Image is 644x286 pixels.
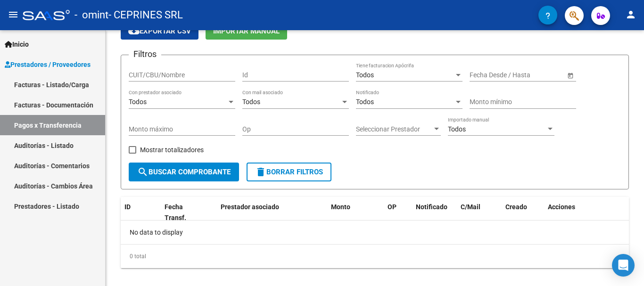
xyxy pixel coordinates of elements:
button: Open calendar [565,70,575,80]
div: No data to display [121,221,629,244]
span: Fecha Transf. [165,203,186,221]
datatable-header-cell: Fecha Transf. [161,197,203,228]
mat-icon: delete [255,166,266,178]
span: Mostrar totalizadores [140,144,204,155]
span: C/Mail [461,203,480,211]
datatable-header-cell: OP [384,197,412,228]
span: Notificado [416,203,447,211]
mat-icon: cloud_download [128,25,140,36]
datatable-header-cell: Monto [327,197,384,228]
span: Todos [242,98,260,106]
datatable-header-cell: Prestador asociado [217,197,327,228]
span: Monto [331,203,350,211]
datatable-header-cell: Creado [502,197,544,228]
span: Todos [129,98,147,106]
span: - omint [74,5,108,25]
mat-icon: person [625,9,636,20]
mat-icon: menu [8,9,19,20]
input: Fecha fin [512,71,558,79]
span: Importar Manual [213,27,280,35]
datatable-header-cell: Notificado [412,197,457,228]
datatable-header-cell: Acciones [544,197,629,228]
span: Acciones [548,203,575,211]
span: Prestadores / Proveedores [5,59,91,70]
span: OP [388,203,396,211]
button: Buscar Comprobante [129,163,239,181]
span: Borrar Filtros [255,168,323,176]
button: Importar Manual [206,22,287,40]
span: Exportar CSV [128,27,191,35]
button: Exportar CSV [121,22,198,40]
datatable-header-cell: ID [121,197,161,228]
span: Todos [356,71,374,79]
span: - CEPRINES SRL [108,5,183,25]
span: Seleccionar Prestador [356,125,432,133]
input: Fecha inicio [470,71,504,79]
span: Prestador asociado [221,203,279,211]
span: Inicio [5,39,29,49]
span: Todos [448,125,466,133]
span: ID [124,203,131,211]
span: Todos [356,98,374,106]
div: Open Intercom Messenger [612,254,635,277]
button: Borrar Filtros [247,163,331,181]
mat-icon: search [137,166,149,178]
h3: Filtros [129,48,161,61]
span: Creado [505,203,527,211]
span: Buscar Comprobante [137,168,231,176]
datatable-header-cell: C/Mail [457,197,502,228]
div: 0 total [121,245,629,268]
